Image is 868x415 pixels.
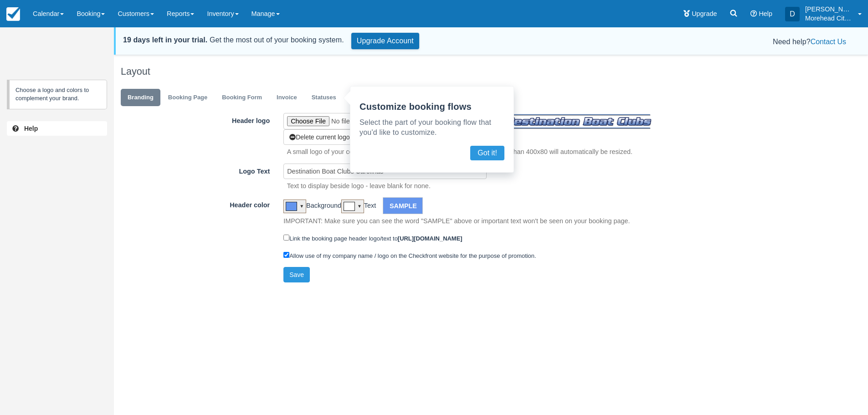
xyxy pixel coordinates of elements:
[7,80,107,109] p: Choose a logo and colors to complement your brand.
[24,125,38,132] b: Help
[470,146,504,160] button: Got it!
[283,129,355,145] button: Delete current logo
[357,202,362,209] div: ▼
[287,181,431,191] p: Text to display beside logo - leave blank for none.
[283,267,310,282] button: Save
[692,10,717,17] span: Upgrade
[805,5,853,14] p: [PERSON_NAME]
[270,89,304,107] a: Invoice
[215,89,269,107] a: Booking Form
[759,10,772,17] span: Help
[289,252,536,259] label: Allow use of my company name / logo on the Checkfront website for the purpose of promotion.
[811,36,846,47] button: Contact Us
[161,89,214,107] a: Booking Page
[383,197,423,214] div: Sample
[305,89,343,107] a: Statuses
[805,14,853,23] p: Morehead City Destination Boat Club Carolina's
[750,10,757,17] i: Help
[299,202,304,209] div: ▼
[121,66,758,77] h1: Layout
[283,216,630,226] p: IMPORTANT: Make sure you can see the word "SAMPLE" above or important text won't be seen on your ...
[280,147,758,157] p: A small logo of your company to be displayed in your header. Images greater than 400x80 will auto...
[434,36,846,47] div: Need help?
[6,7,20,21] img: checkfront-main-nav-mini-logo.png
[360,100,504,113] p: Customize booking flows
[277,197,765,226] div: Background Text
[785,7,800,21] div: D
[114,113,277,126] label: Header logo
[283,235,462,242] label: Link the booking page header logo/text to
[398,235,462,242] strong: [URL][DOMAIN_NAME]
[360,118,504,138] p: Select the part of your booking flow that you'd like to customize.
[114,164,277,176] label: Logo Text
[123,35,344,46] div: Get the most out of your booking system.
[121,89,160,107] a: Branding
[123,36,207,44] strong: 19 days left in your trial.
[500,113,655,133] img: Logo
[114,197,277,210] label: Header color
